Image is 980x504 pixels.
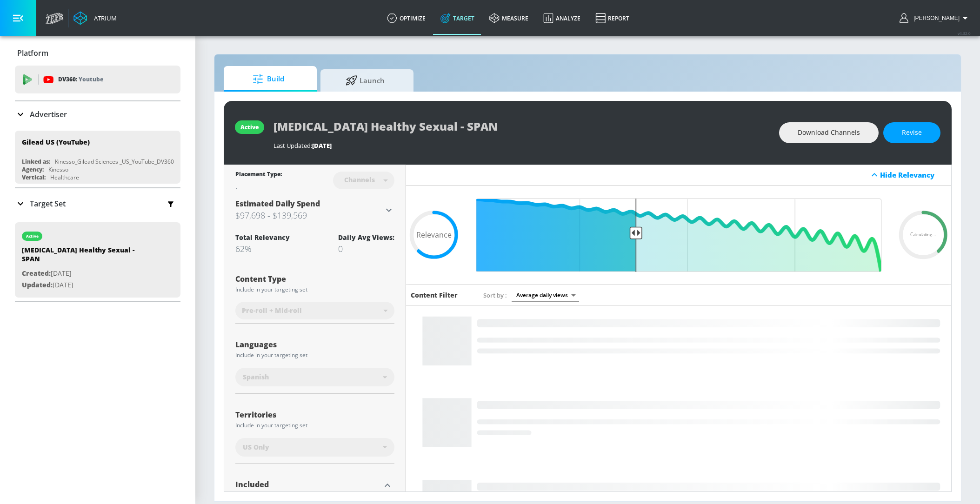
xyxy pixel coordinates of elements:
[273,141,770,150] div: Last Updated:
[243,372,269,382] span: Spanish
[235,243,290,254] div: 62%
[798,127,860,139] span: Download Channels
[235,481,380,488] div: Included
[910,233,936,238] span: Calculating...
[482,1,536,35] a: measure
[79,74,103,84] p: Youtube
[235,199,394,222] div: Estimated Daily Spend$97,698 - $139,569
[235,233,290,242] div: Total Relevancy
[22,158,50,166] div: Linked as:
[338,243,394,254] div: 0
[330,69,400,92] span: Launch
[235,341,394,348] div: Languages
[15,222,180,298] div: active[MEDICAL_DATA] Healthy Sexual - SPANCreated:[DATE]Updated:[DATE]
[235,209,383,222] h3: $97,698 - $139,569
[512,289,579,301] div: Average daily views
[15,131,180,184] div: Gilead US (YouTube)Linked as:Kinesso_Gilead Sciences _US_YouTube_DV360Agency:KinessoVertical:Heal...
[22,279,152,291] p: [DATE]
[483,291,507,299] span: Sort by
[779,122,879,143] button: Download Channels
[411,291,458,299] h6: Content Filter
[243,443,269,452] span: US Only
[55,158,174,166] div: Kinesso_Gilead Sciences _US_YouTube_DV360
[30,109,67,119] p: Advertiser
[340,176,380,184] div: Channels
[235,352,394,358] div: Include in your targeting set
[471,199,886,272] input: Final Threshold
[22,280,53,289] span: Updated:
[958,31,971,36] span: v 4.32.0
[235,199,320,209] span: Estimated Daily Spend
[90,14,117,22] div: Atrium
[235,423,394,428] div: Include in your targeting set
[536,1,588,35] a: Analyze
[22,173,46,181] div: Vertical:
[58,74,103,85] p: DV360:
[880,170,946,179] div: Hide Relevancy
[48,166,68,173] div: Kinesso
[242,306,302,315] span: Pre-roll + Mid-roll
[22,269,51,278] span: Created:
[233,68,304,90] span: Build
[902,127,922,139] span: Revise
[235,287,394,292] div: Include in your targeting set
[883,122,940,143] button: Revise
[30,199,66,209] p: Target Set
[15,66,180,93] div: DV360: Youtube
[22,245,152,268] div: [MEDICAL_DATA] Healthy Sexual - SPAN
[433,1,482,35] a: Target
[240,123,259,131] div: active
[416,231,452,239] span: Relevance
[17,48,48,58] p: Platform
[50,173,79,181] div: Healthcare
[235,275,394,283] div: Content Type
[73,11,117,25] a: Atrium
[235,438,394,457] div: US Only
[588,1,637,35] a: Report
[312,141,332,150] span: [DATE]
[235,368,394,386] div: Spanish
[15,101,180,127] div: Advertiser
[15,40,180,66] div: Platform
[235,411,394,418] div: Territories
[900,13,971,24] button: [PERSON_NAME]
[235,170,282,180] div: Placement Type:
[22,138,90,146] div: Gilead US (YouTube)
[380,1,433,35] a: optimize
[26,234,39,239] div: active
[338,233,394,242] div: Daily Avg Views:
[22,268,152,279] p: [DATE]
[910,15,960,21] span: login as: veronica.hernandez@zefr.com
[406,165,951,186] div: Hide Relevancy
[15,188,180,219] div: Target Set
[22,166,44,173] div: Agency:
